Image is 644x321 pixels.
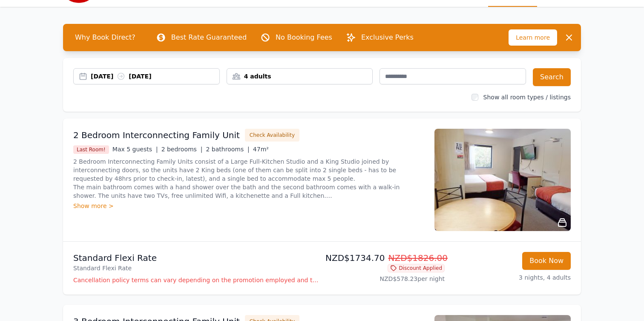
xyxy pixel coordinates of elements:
span: Max 5 guests | [112,146,158,153]
p: Cancellation policy terms can vary depending on the promotion employed and the time of stay of th... [73,276,319,284]
p: NZD$1734.70 [325,252,445,264]
span: Discount Applied [388,264,445,272]
span: NZD$1826.00 [388,253,448,263]
button: Book Now [522,252,571,270]
div: [DATE] [DATE] [91,72,219,81]
p: Best Rate Guaranteed [171,32,247,43]
span: 47m² [253,146,269,153]
p: 2 Bedroom Interconnecting Family Units consist of a Large Full-Kitchen Studio and a King Studio j... [73,157,424,200]
div: 4 adults [227,72,373,81]
p: No Booking Fees [276,32,332,43]
p: Standard Flexi Rate [73,252,319,264]
p: Exclusive Perks [361,32,414,43]
span: Why Book Direct? [68,29,142,46]
span: Learn more [509,29,557,46]
p: Standard Flexi Rate [73,264,319,272]
span: Last Room! [73,145,109,154]
button: Search [533,68,571,86]
span: 2 bedrooms | [161,146,203,153]
button: Check Availability [245,129,299,142]
p: 3 nights, 4 adults [451,273,571,282]
span: 2 bathrooms | [206,146,250,153]
div: Show more > [73,202,424,210]
label: Show all room types / listings [483,94,571,101]
p: NZD$578.23 per night [325,275,445,283]
h3: 2 Bedroom Interconnecting Family Unit [73,129,240,141]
